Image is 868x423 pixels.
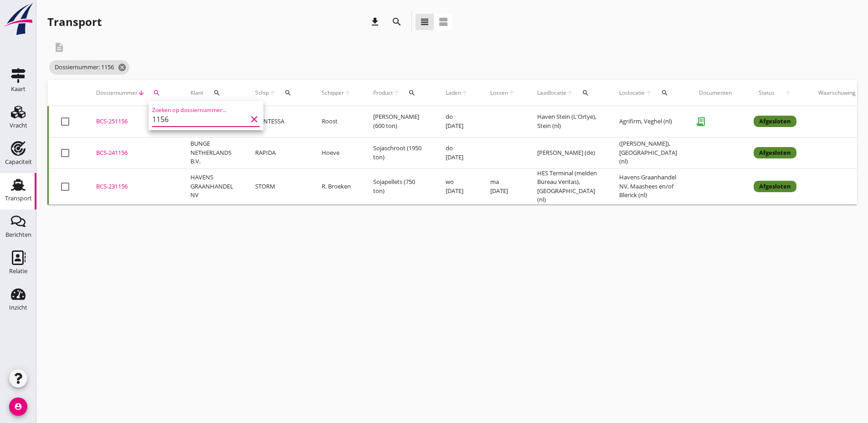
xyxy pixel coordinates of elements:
td: Haven Stein (L'Ortye), Stein (nl) [526,106,608,138]
td: wo [DATE] [435,168,479,204]
i: receipt_long [692,112,710,131]
span: Lossen [490,89,508,97]
i: arrow_upward [508,89,515,97]
i: search [284,89,292,97]
td: STORM [244,168,311,204]
td: RAPIDA [244,137,311,168]
span: Dossiernummer [96,89,138,97]
i: arrow_upward [393,89,400,97]
div: Afgesloten [754,147,796,159]
div: Vracht [10,122,27,128]
td: Agrifirm, Veghel (nl) [608,106,688,138]
i: arrow_upward [645,89,653,97]
i: account_circle [9,398,27,416]
i: search [391,16,402,27]
span: Product [373,89,393,97]
td: do [DATE] [435,106,479,138]
span: Status [754,89,780,97]
i: cancel [118,63,127,72]
td: ma [DATE] [479,168,526,204]
i: arrow_upward [461,89,468,97]
td: HES Terminal (melden Bureau Veritas), [GEOGRAPHIC_DATA] (nl) [526,168,608,204]
td: Sojaschroot (1950 ton) [362,137,435,168]
div: Inzicht [9,305,27,311]
div: Transport [5,195,32,201]
td: Sojapellets (750 ton) [362,168,435,204]
div: Klant [190,82,233,104]
div: Afgesloten [754,181,796,193]
i: arrow_upward [566,89,574,97]
div: Berichten [5,232,31,238]
td: Roost [311,106,362,138]
td: [PERSON_NAME] (de) [526,137,608,168]
div: Kaart [11,86,26,92]
span: Schip [255,89,269,97]
div: Capaciteit [5,159,32,165]
i: clear [249,114,260,125]
div: Afgesloten [754,116,796,127]
i: arrow_upward [780,89,797,97]
i: download [370,16,380,27]
div: Waarschuwing [818,89,856,97]
i: arrow_upward [269,89,276,97]
i: search [408,89,416,97]
div: Transport [47,15,102,29]
td: [PERSON_NAME] (600 ton) [362,106,435,138]
i: arrow_upward [344,89,351,97]
td: HAVENS GRAANHANDEL NV [180,168,244,204]
i: view_headline [419,16,430,27]
span: Loslocatie [619,89,645,97]
span: Laadlocatie [537,89,566,97]
i: arrow_downward [138,89,145,97]
span: Schipper [322,89,344,97]
td: Hoeve [311,137,362,168]
span: Dossiernummer: 1156 [49,60,129,75]
i: search [213,89,221,97]
td: BUNGE NETHERLANDS B.V. [180,137,244,168]
span: Laden [446,89,461,97]
i: search [661,89,668,97]
td: R. Broeken [311,168,362,204]
input: Zoeken op dossiernummer... [152,112,247,127]
div: BCS-231156 [96,182,169,191]
td: do [DATE] [435,137,479,168]
td: CONTESSA [244,106,311,138]
div: BCS-241156 [96,148,169,158]
i: search [582,89,589,97]
div: Documenten [699,89,732,97]
div: Relatie [9,268,27,274]
div: BCS-251156 [96,117,169,126]
td: ([PERSON_NAME]), [GEOGRAPHIC_DATA] (nl) [608,137,688,168]
img: logo-small.a267ee39.svg [2,2,35,36]
td: Havens Graanhandel NV, Maashees en/of Blerick (nl) [608,168,688,204]
i: search [153,89,160,97]
i: view_agenda [438,16,449,27]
